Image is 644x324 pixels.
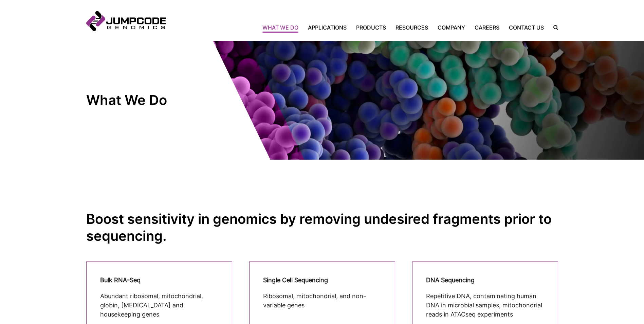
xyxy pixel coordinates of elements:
[166,23,549,32] nav: Primary Navigation
[86,92,208,109] h1: What We Do
[100,276,141,284] strong: Bulk RNA-Seq
[303,23,351,32] a: Applications
[263,276,328,284] strong: Single Cell Sequencing
[470,23,504,32] a: Careers
[426,291,544,319] p: Repetitive DNA, contaminating human DNA in microbial samples, mitochondrial reads in ATACseq expe...
[433,23,470,32] a: Company
[549,25,558,30] label: Search the site.
[86,211,552,244] strong: Boost sensitivity in genomics by removing undesired fragments prior to sequencing.
[262,23,303,32] a: What We Do
[426,276,475,284] strong: DNA Sequencing
[391,23,433,32] a: Resources
[504,23,549,32] a: Contact Us
[351,23,391,32] a: Products
[263,291,381,310] p: Ribosomal, mitochondrial, and non-variable genes
[100,291,218,319] p: Abundant ribosomal, mitochondrial, globin, [MEDICAL_DATA] and housekeeping genes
